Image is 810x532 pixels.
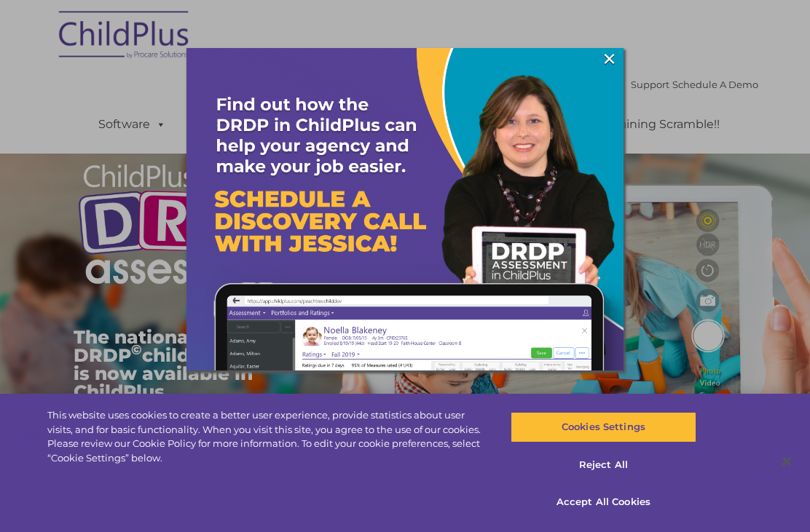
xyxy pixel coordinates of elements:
button: Close [771,445,803,477]
button: Reject All [511,450,697,480]
a: × [601,52,618,66]
div: This website uses cookies to create a better user experience, provide statistics about user visit... [47,408,486,465]
button: Cookies Settings [511,412,697,442]
button: Accept All Cookies [511,487,697,517]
